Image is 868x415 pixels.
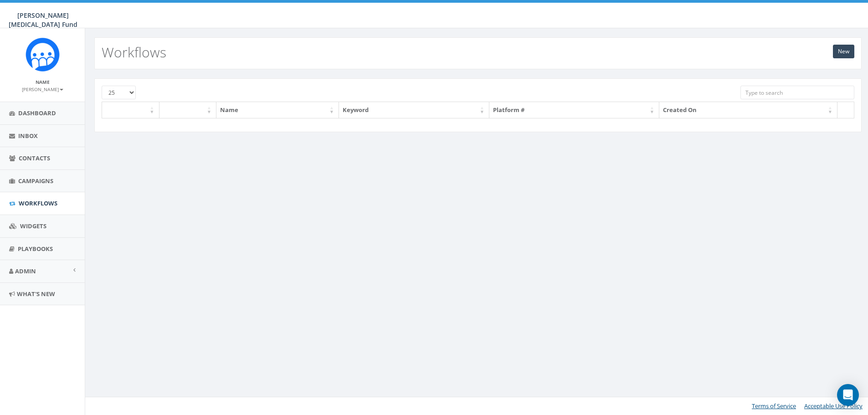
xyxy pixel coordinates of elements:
small: Name [36,79,50,85]
span: Workflows [19,199,57,207]
a: Acceptable Use Policy [804,402,863,410]
span: Dashboard [18,109,56,117]
h2: Workflows [102,45,166,60]
small: [PERSON_NAME] [22,86,63,92]
input: Type to search [740,86,854,99]
th: Name [216,102,339,118]
span: Inbox [18,132,38,140]
th: Platform # [489,102,659,118]
a: [PERSON_NAME] [22,85,63,93]
span: Campaigns [18,177,53,185]
th: Keyword [339,102,489,118]
span: Widgets [20,222,46,230]
span: Admin [15,267,36,275]
img: Rally_Corp_Logo_1.png [26,37,60,72]
a: New [833,45,854,58]
span: What's New [17,290,55,298]
span: [PERSON_NAME] [MEDICAL_DATA] Fund [9,11,77,29]
a: Terms of Service [752,402,796,410]
span: Contacts [19,154,50,162]
div: Open Intercom Messenger [837,384,859,406]
span: Playbooks [18,245,53,253]
th: Created On [659,102,837,118]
